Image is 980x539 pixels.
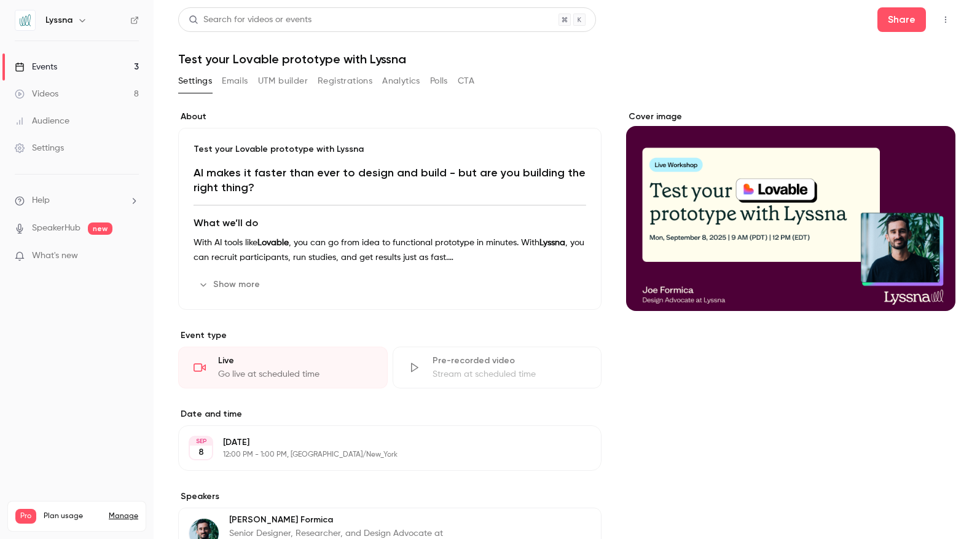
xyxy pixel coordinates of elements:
[194,275,267,294] button: Show more
[194,165,586,195] h1: AI makes it faster than ever to design and build - but are you building the right thing?
[223,450,536,460] p: 12:00 PM - 1:00 PM, [GEOGRAPHIC_DATA]/New_York
[194,217,258,229] strong: What we’ll do
[430,71,448,91] button: Polls
[32,222,80,235] a: SpeakerHub
[88,222,112,235] span: new
[189,14,312,26] div: Search for videos or events
[877,7,926,32] button: Share
[626,111,955,123] label: Cover image
[178,408,602,420] label: Date and time
[109,511,138,521] a: Manage
[32,250,78,262] span: What's new
[32,194,50,207] span: Help
[194,143,586,155] p: Test your Lovable prototype with Lyssna
[15,194,139,207] li: help-dropdown-opener
[15,142,64,154] div: Settings
[178,52,955,66] h1: Test your Lovable prototype with Lyssna
[178,71,212,91] button: Settings
[539,238,565,247] strong: Lyssna
[433,368,587,380] div: Stream at scheduled time
[45,14,73,26] h6: Lyssna
[190,437,212,446] div: SEP
[15,88,58,100] div: Videos
[229,514,522,526] p: [PERSON_NAME] Formica
[178,347,388,388] div: LiveGo live at scheduled time
[124,251,139,262] iframe: Noticeable Trigger
[626,111,955,311] section: Cover image
[178,329,602,342] p: Event type
[433,355,587,367] div: Pre-recorded video
[198,446,204,458] p: 8
[194,235,586,265] p: With AI tools like , you can go from idea to functional prototype in minutes. With , you can recr...
[458,71,474,91] button: CTA
[223,436,536,449] p: [DATE]
[15,10,35,30] img: Lyssna
[222,71,248,91] button: Emails
[178,490,602,503] label: Speakers
[382,71,420,91] button: Analytics
[257,238,289,247] strong: Lovable
[218,355,372,367] div: Live
[318,71,372,91] button: Registrations
[15,61,57,73] div: Events
[15,115,69,127] div: Audience
[393,347,602,388] div: Pre-recorded videoStream at scheduled time
[258,71,308,91] button: UTM builder
[15,509,36,524] span: Pro
[178,111,602,123] label: About
[44,511,101,521] span: Plan usage
[218,368,372,380] div: Go live at scheduled time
